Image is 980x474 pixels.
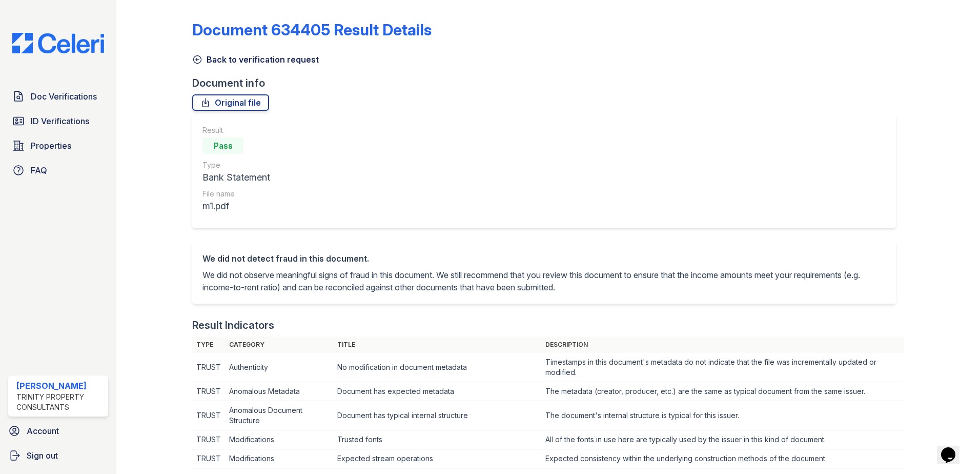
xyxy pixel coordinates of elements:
[541,353,905,382] td: Timestamps in this document's metadata do not indicate that the file was incrementally updated or...
[192,21,432,39] a: Document 634405 Result Details
[8,135,108,156] a: Properties
[225,337,333,353] th: Category
[192,382,225,401] td: TRUST
[333,337,541,353] th: Title
[16,380,104,392] div: [PERSON_NAME]
[192,337,225,353] th: Type
[333,430,541,449] td: Trusted fonts
[202,252,886,265] div: We did not detect fraud in this document.
[16,392,104,412] div: Trinity Property Consultants
[202,160,270,170] div: Type
[225,449,333,468] td: Modifications
[225,430,333,449] td: Modifications
[202,170,270,185] div: Bank Statement
[27,425,59,437] span: Account
[8,111,108,131] a: ID Verifications
[31,140,71,152] span: Properties
[225,353,333,382] td: Authenticity
[4,445,112,466] a: Sign out
[4,421,112,441] a: Account
[202,189,270,199] div: File name
[225,401,333,430] td: Anomalous Document Structure
[541,337,905,353] th: Description
[541,449,905,468] td: Expected consistency within the underlying construction methods of the document.
[192,76,904,90] div: Document info
[541,401,905,430] td: The document's internal structure is typical for this issuer.
[202,137,243,154] div: Pass
[192,430,225,449] td: TRUST
[192,318,274,332] div: Result Indicators
[541,430,905,449] td: All of the fonts in use here are typically used by the issuer in this kind of document.
[31,164,47,176] span: FAQ
[8,160,108,181] a: FAQ
[202,199,270,213] div: m1.pdf
[192,353,225,382] td: TRUST
[202,125,270,135] div: Result
[31,115,89,127] span: ID Verifications
[192,401,225,430] td: TRUST
[8,86,108,107] a: Doc Verifications
[333,449,541,468] td: Expected stream operations
[333,401,541,430] td: Document has typical internal structure
[333,353,541,382] td: No modification in document metadata
[202,269,886,293] p: We did not observe meaningful signs of fraud in this document. We still recommend that you review...
[192,449,225,468] td: TRUST
[225,382,333,401] td: Anomalous Metadata
[333,382,541,401] td: Document has expected metadata
[192,94,269,111] a: Original file
[27,449,58,462] span: Sign out
[937,433,970,464] iframe: chat widget
[541,382,905,401] td: The metadata (creator, producer, etc.) are the same as typical document from the same issuer.
[192,53,319,66] a: Back to verification request
[4,33,112,53] img: CE_Logo_Blue-a8612792a0a2168367f1c8372b55b34899dd931a85d93a1a3d3e32e68fde9ad4.png
[31,90,97,103] span: Doc Verifications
